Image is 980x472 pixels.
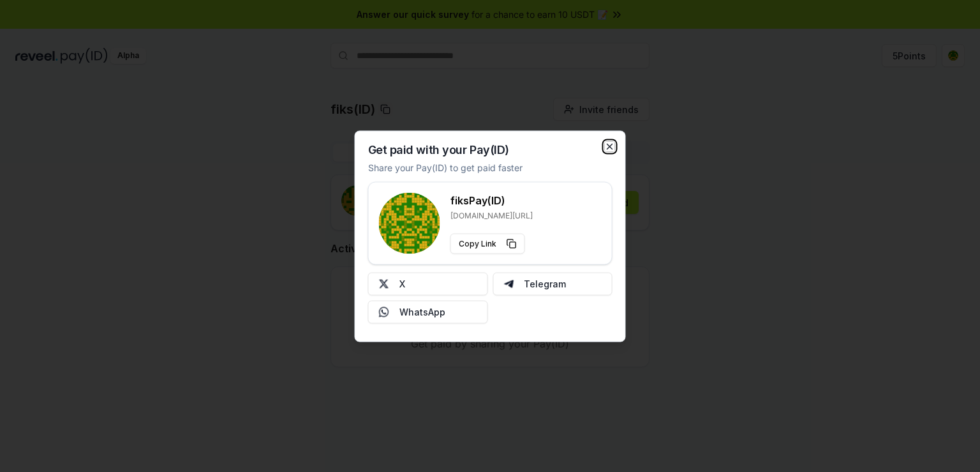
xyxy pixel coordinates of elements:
[368,160,523,174] p: Share your Pay(ID) to get paid faster
[368,144,509,155] h2: Get paid with your Pay(ID)
[450,192,533,208] h3: fiks Pay(ID)
[368,272,488,295] button: X
[379,307,389,317] img: Whatsapp
[368,300,488,323] button: WhatsApp
[503,278,514,289] img: Telegram
[379,278,389,289] img: X
[493,272,612,295] button: Telegram
[450,210,533,220] p: [DOMAIN_NAME][URL]
[450,233,525,254] button: Copy Link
